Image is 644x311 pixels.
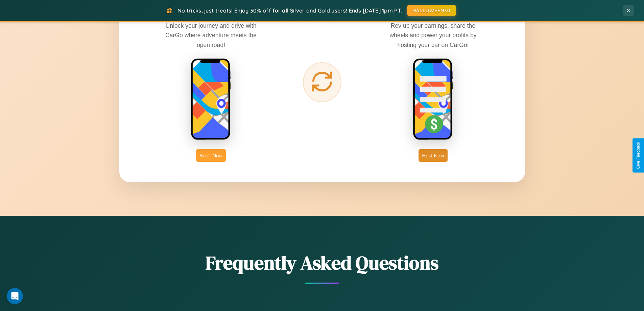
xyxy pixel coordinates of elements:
span: No tricks, just treats! Enjoy 30% off for all Silver and Gold users! Ends [DATE] 1pm PT. [177,7,402,14]
iframe: Intercom live chat [7,288,23,304]
button: Host Now [419,149,447,162]
button: HALLOWEEN30 [407,5,456,16]
img: host phone [413,58,453,141]
div: Give Feedback [636,142,641,169]
button: Book Now [196,149,226,162]
p: Unlock your journey and drive with CarGo where adventure meets the open road! [160,21,262,49]
p: Rev up your earnings, share the wheels and power your profits by hosting your car on CarGo! [382,21,484,49]
img: rent phone [191,58,231,141]
h2: Frequently Asked Questions [119,250,525,276]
